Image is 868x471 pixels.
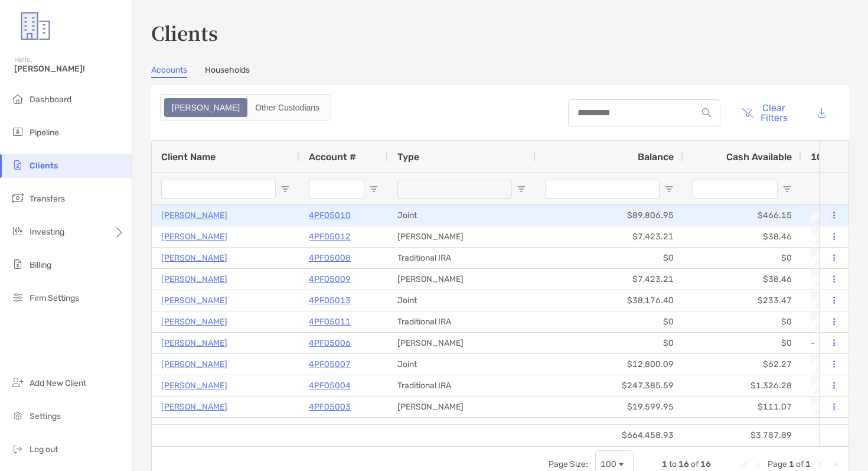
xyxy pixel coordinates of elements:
div: Next Page [815,460,825,469]
button: Open Filter Menu [664,184,674,194]
img: transfers icon [11,191,25,205]
div: Page Size: [549,459,588,469]
span: Transfers [30,194,65,204]
button: Open Filter Menu [517,184,526,194]
div: $38,176.40 [536,290,683,311]
div: [PERSON_NAME] [388,333,536,353]
a: [PERSON_NAME] [161,399,227,414]
div: $38.46 [683,269,801,290]
span: of [796,459,804,469]
div: 100 [601,459,616,469]
span: Investing [30,227,64,237]
div: $111.07 [683,397,801,417]
span: to [669,459,677,469]
button: Clear Filters [732,95,797,131]
img: logout icon [11,441,25,456]
img: add_new_client icon [11,375,25,389]
div: $12,800.09 [536,354,683,375]
img: investing icon [11,224,25,238]
span: Balance [638,151,674,163]
p: [PERSON_NAME] [161,272,227,287]
a: 4PF05011 [309,314,351,329]
div: Traditional IRA [388,418,536,438]
span: Firm Settings [30,293,79,303]
a: 4PF05010 [309,208,351,223]
input: Cash Available Filter Input [693,180,778,199]
span: Account # [309,151,356,163]
input: Client Name Filter Input [161,180,276,199]
img: firm-settings icon [11,290,25,304]
div: $0 [536,333,683,353]
span: Page [768,459,787,469]
div: $0 [536,418,683,438]
button: Open Filter Menu [280,184,290,194]
span: Cash Available [726,151,792,163]
div: Joint [388,354,536,375]
div: Traditional IRA [388,311,536,332]
a: [PERSON_NAME] [161,208,227,223]
img: settings icon [11,408,25,423]
p: 4PF05009 [309,272,351,287]
div: [PERSON_NAME] [388,269,536,290]
div: $0 [683,248,801,268]
span: 1 [789,459,794,469]
div: $0 [683,418,801,438]
div: $7,423.21 [536,226,683,247]
div: $38.46 [683,226,801,247]
div: $19,599.95 [536,397,683,417]
img: input icon [702,108,711,117]
span: 1 [662,459,667,469]
div: $89,806.95 [536,205,683,226]
a: 4PF05005 [309,421,351,436]
a: [PERSON_NAME] [161,293,227,308]
div: $3,787.89 [683,425,801,446]
span: Dashboard [30,95,71,105]
a: [PERSON_NAME] [161,229,227,244]
a: 4PF05008 [309,251,351,265]
div: $233.47 [683,290,801,311]
div: $0 [536,248,683,268]
p: 4PF05006 [309,336,351,350]
span: Add New Client [30,378,86,388]
a: [PERSON_NAME] [161,314,227,329]
a: [PERSON_NAME] [161,251,227,265]
span: Type [397,151,419,163]
span: Client Name [161,151,216,163]
a: 4PF05007 [309,357,351,372]
span: 16 [678,459,689,469]
div: $664,458.93 [536,425,683,446]
div: $7,423.21 [536,269,683,290]
div: segmented control [160,94,331,121]
button: Open Filter Menu [369,184,378,194]
div: $62.27 [683,354,801,375]
a: Households [205,65,250,78]
div: Zoe [165,99,246,116]
input: Account # Filter Input [309,180,364,199]
p: [PERSON_NAME] [161,336,227,350]
div: Traditional IRA [388,248,536,268]
span: 16 [700,459,711,469]
img: billing icon [11,257,25,271]
a: 4PF05013 [309,293,351,308]
a: [PERSON_NAME] [161,421,227,436]
a: 4PF05004 [309,378,351,393]
a: 4PF05003 [309,399,351,414]
p: [PERSON_NAME] [161,378,227,393]
div: [PERSON_NAME] [388,226,536,247]
div: $1,326.28 [683,375,801,396]
div: Joint [388,290,536,311]
div: Other Custodians [249,99,326,116]
div: $0 [536,311,683,332]
a: Accounts [151,65,187,78]
div: $0 [683,311,801,332]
